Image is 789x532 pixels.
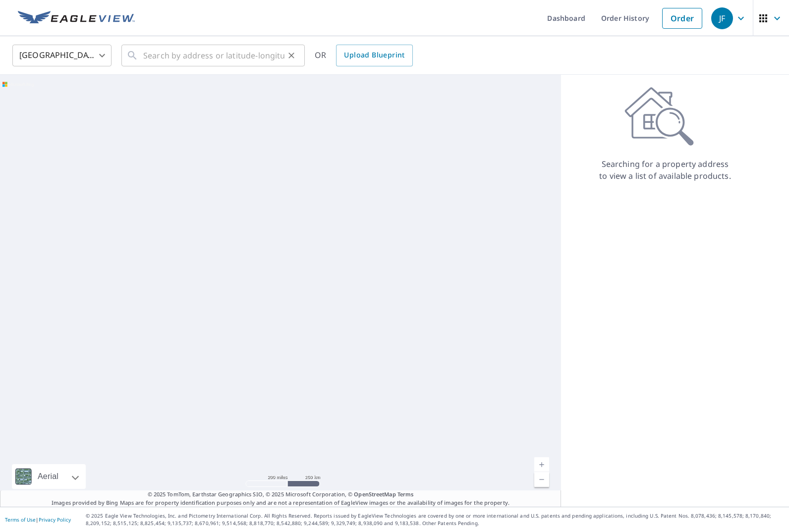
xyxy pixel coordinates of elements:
a: Order [662,8,702,29]
div: OR [315,45,413,66]
p: © 2025 Eagle View Technologies, Inc. and Pictometry International Corp. All Rights Reserved. Repo... [86,512,784,527]
a: OpenStreetMap [354,490,395,498]
img: EV Logo [18,11,135,26]
div: Aerial [35,464,61,489]
a: Terms [397,490,414,498]
div: Aerial [12,464,86,489]
p: | [5,517,71,523]
a: Current Level 5, Zoom In [534,457,549,472]
input: Search by address or latitude-longitude [143,42,284,69]
span: © 2025 TomTom, Earthstar Geographics SIO, © 2025 Microsoft Corporation, © [148,490,414,499]
div: [GEOGRAPHIC_DATA] [12,42,112,69]
div: JF [711,7,733,29]
a: Upload Blueprint [336,45,412,66]
a: Terms of Use [5,516,36,523]
p: Searching for a property address to view a list of available products. [599,158,732,182]
a: Current Level 5, Zoom Out [534,472,549,487]
span: Upload Blueprint [344,49,404,61]
a: Privacy Policy [39,516,71,523]
button: Clear [284,49,298,62]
